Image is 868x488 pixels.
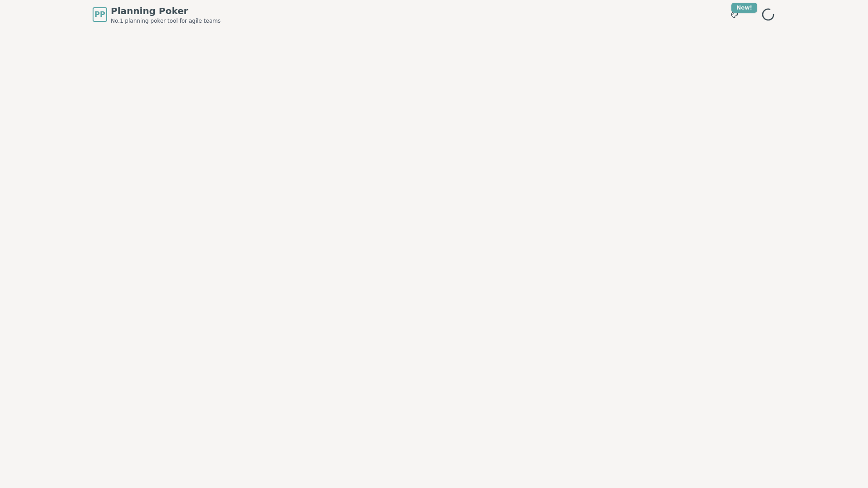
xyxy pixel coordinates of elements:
[731,3,757,13] div: New!
[94,9,105,20] span: PP
[726,6,743,23] button: New!
[93,5,221,25] a: PPPlanning PokerNo.1 planning poker tool for agile teams
[111,17,221,25] span: No.1 planning poker tool for agile teams
[111,5,221,17] span: Planning Poker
